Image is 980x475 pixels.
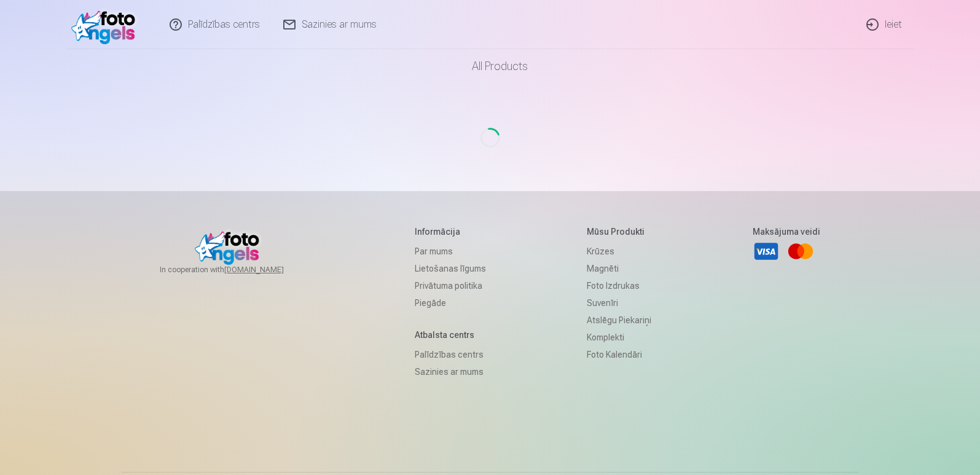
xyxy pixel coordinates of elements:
a: All products [437,49,543,84]
h5: Maksājuma veidi [753,226,820,238]
a: [DOMAIN_NAME] [224,265,313,275]
a: Palīdzības centrs [415,346,486,363]
h5: Mūsu produkti [587,226,651,238]
h5: Informācija [415,226,486,238]
a: Mastercard [787,238,814,265]
a: Atslēgu piekariņi [587,312,651,329]
a: Piegāde [415,294,486,312]
a: Krūzes [587,243,651,260]
a: Suvenīri [587,294,651,312]
a: Visa [753,238,780,265]
a: Sazinies ar mums [415,363,486,380]
a: Par mums [415,243,486,260]
a: Komplekti [587,329,651,346]
a: Magnēti [587,260,651,277]
a: Foto izdrukas [587,277,651,294]
h5: Atbalsta centrs [415,329,486,341]
a: Privātuma politika [415,277,486,294]
span: In cooperation with [160,265,313,275]
a: Lietošanas līgums [415,260,486,277]
img: /v1 [71,5,142,44]
a: Foto kalendāri [587,346,651,363]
